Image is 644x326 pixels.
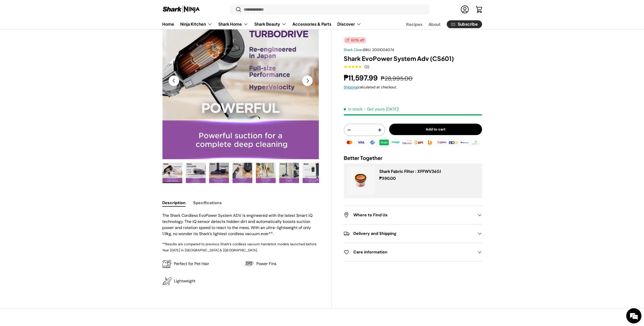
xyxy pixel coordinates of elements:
[364,107,399,112] p: - Get yours [DATE]!
[344,64,362,69] div: 5.0 out of 5.0 stars
[303,163,322,183] img: Shark EvoPower System Adv (CS601)
[389,124,482,135] button: Add to cart
[344,55,482,62] h1: Shark EvoPower System Adv (CS601)
[448,139,459,146] img: bdo
[344,37,366,43] span: 60% off
[162,163,182,183] img: Shark EvoPower System Adv (CS601)
[279,163,299,183] img: Shark EvoPower System Adv (CS601)
[215,19,251,29] summary: Shark Home
[177,19,215,29] summary: Ninja Kitchen
[334,19,364,29] summary: Discover
[186,163,206,183] img: Shark EvoPower System Adv (CS601)
[344,47,363,52] a: Shark Clean
[355,139,367,146] img: visa
[372,47,394,52] span: 2001004074
[344,231,474,237] h2: Delivery and Shipping
[344,85,358,89] a: Shipping
[447,20,482,28] a: Subscribe
[174,261,209,267] p: Perfect for Pet Hair
[162,197,186,208] button: Description
[428,19,441,29] a: About
[193,197,222,208] button: Specifications
[162,242,317,252] small: **Results are compared to previous Shark’s cordless vacuum handstick models launched before Year ...
[292,19,331,29] a: Accessories & Parts
[390,139,401,146] img: maya
[378,139,390,146] img: grabpay
[436,139,447,146] img: qrph
[256,261,276,267] p: Power Fins
[162,19,174,29] a: Home
[402,139,413,146] img: billease
[344,107,362,112] span: In stock
[344,243,482,261] summary: Care information
[458,22,478,26] span: Subscribe
[209,163,229,183] img: Shark EvoPower System Adv (CS601)
[256,163,276,183] img: Shark EvoPower System Adv (CS601)
[162,213,319,237] p: The Shark Cordless EvoPower System ADV is engineered with the latest Smart iQ technology. The iQ ...
[162,2,319,185] media-gallery: Gallery Viewer
[344,139,355,146] img: master
[162,5,200,14] img: Shark Ninja Philippines
[413,139,424,146] img: bpi
[344,73,379,83] strong: ₱11,597.99
[344,154,482,161] h2: Better Together
[367,139,378,146] img: gcash
[365,65,369,69] div: (2)
[344,224,482,243] summary: Delivery and Shipping
[344,212,474,218] h2: Where to Find Us
[459,139,470,146] img: metrobank
[379,169,441,174] a: Shark Fabric Filter : XFFWV360J
[470,139,482,146] img: landbank
[233,163,252,183] img: Shark EvoPower System Adv (CS601)
[344,206,482,224] summary: Where to Find Us
[174,278,195,284] p: Lightweight
[344,85,482,90] div: calculated at checkout.
[381,75,412,82] s: ₱28,995.00
[364,47,371,52] span: SKU:
[394,19,482,29] nav: Secondary
[344,249,474,255] h2: Care information
[424,139,436,146] img: ubp
[406,19,422,29] a: Recipes
[363,47,394,52] span: |
[344,64,362,69] span: ★★★★★
[162,19,361,29] nav: Primary
[251,19,289,29] summary: Shark Beauty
